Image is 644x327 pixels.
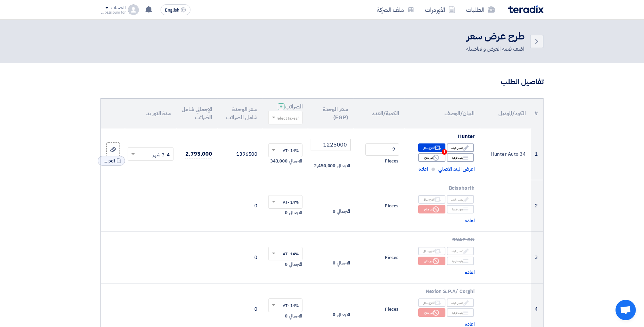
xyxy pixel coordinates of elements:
[466,45,525,53] div: اضف قيمه العرض و تفاصيله
[100,77,544,87] h3: تفاصيل الطلب
[438,165,474,173] span: اعرض البند الاصلي
[531,99,543,128] th: #
[289,158,302,165] span: الاجمالي
[385,254,398,261] span: Pieces
[447,308,474,317] div: بنود فرعية
[418,308,445,317] div: غير متاح
[337,260,350,266] span: الاجمالي
[442,149,447,155] span: 1
[480,128,531,180] td: Hunter Auto 34
[314,162,335,169] span: 2,450,000
[465,269,475,276] span: اعاده
[466,30,525,43] h2: طرح عرض سعر
[418,195,445,204] div: اقترح بدائل
[418,153,445,162] div: غير متاح
[426,288,475,295] span: Nexion S.P.A/ Corghi
[218,231,263,283] td: 0
[263,99,308,128] th: الضرائب
[447,247,474,255] div: تعديل البند
[268,247,302,260] ng-select: VAT
[176,99,218,128] th: الإجمالي شامل الضرائب
[333,208,335,215] span: 0
[102,158,115,165] span: tctcasbrochurete_1758619823676.pdf
[270,158,288,165] span: 343,000
[285,313,288,320] span: 0
[218,128,263,180] td: 1396500
[285,261,288,268] span: 0
[447,205,474,213] div: بنود فرعية
[289,261,302,268] span: الاجمالي
[125,99,176,128] th: مدة التوريد
[333,311,335,318] span: 0
[420,2,461,18] a: الأوردرات
[385,158,398,165] span: Pieces
[449,184,475,192] span: Beissbarth
[161,4,190,15] button: English
[508,5,544,13] img: Teradix logo
[218,99,263,128] th: سعر الوحدة شامل الضرائب
[289,313,302,320] span: الاجمالي
[480,99,531,128] th: الكود/الموديل
[418,143,445,152] div: اقترح بدائل
[185,150,212,158] span: 2,793,000
[531,128,543,180] td: 1
[111,5,125,11] div: الحساب
[165,8,179,13] span: English
[337,162,350,169] span: الاجمالي
[218,180,263,231] td: 0
[311,139,350,151] input: أدخل سعر الوحدة
[385,306,398,313] span: Pieces
[268,143,302,157] ng-select: VAT
[410,133,475,140] div: Hunter
[333,260,335,266] span: 0
[100,11,125,14] div: El bassiouni for
[285,209,288,216] span: 0
[615,300,636,320] div: Open chat
[531,180,543,231] td: 2
[365,143,399,156] input: RFQ_STEP1.ITEMS.2.AMOUNT_TITLE
[128,4,139,15] img: profile_test.png
[418,247,445,255] div: اقترح بدائل
[385,203,398,209] span: Pieces
[337,208,350,215] span: الاجمالي
[465,217,475,225] span: اعاده
[447,195,474,204] div: تعديل البند
[268,298,302,312] ng-select: VAT
[405,99,480,128] th: البيان/الوصف
[447,298,474,307] div: تعديل البند
[268,195,302,209] ng-select: VAT
[308,99,353,128] th: سعر الوحدة (EGP)
[418,205,445,213] div: غير متاح
[371,2,420,18] a: ملف الشركة
[289,209,302,216] span: الاجمالي
[337,311,350,318] span: الاجمالي
[531,231,543,283] td: 3
[418,257,445,265] div: غير متاح
[279,103,283,111] span: +
[461,2,500,18] a: الطلبات
[353,99,405,128] th: الكمية/العدد
[447,257,474,265] div: بنود فرعية
[447,153,474,162] div: بنود فرعية
[418,298,445,307] div: اقترح بدائل
[419,165,428,173] span: اعاده
[452,236,474,243] span: SNAP ON
[447,143,474,152] div: تعديل البند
